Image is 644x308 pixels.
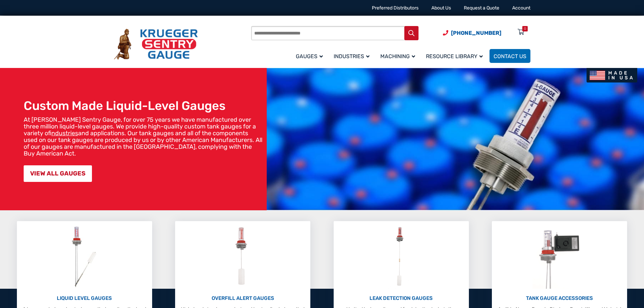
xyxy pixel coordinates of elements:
[114,29,198,60] img: Krueger Sentry Gauge
[494,53,526,60] span: Contact Us
[24,98,263,113] h1: Custom Made Liquid-Level Gauges
[380,53,415,60] span: Machining
[296,53,323,60] span: Gauges
[490,49,530,63] a: Contact Us
[426,53,483,60] span: Resource Library
[267,68,644,210] img: bg_hero_bannerksentry
[532,224,587,289] img: Tank Gauge Accessories
[66,224,102,289] img: Liquid Level Gauges
[464,5,499,11] a: Request a Quote
[443,29,501,37] a: Phone Number (920) 434-8860
[587,68,637,82] img: Made In USA
[178,294,307,302] p: OVERFILL ALERT GAUGES
[24,116,263,157] p: At [PERSON_NAME] Sentry Gauge, for over 75 years we have manufactured over three million liquid-l...
[495,294,624,302] p: TANK GAUGE ACCESSORIES
[20,294,149,302] p: LIQUID LEVEL GAUGES
[431,5,451,11] a: About Us
[337,294,466,302] p: LEAK DETECTION GAUGES
[330,48,376,64] a: Industries
[422,48,490,64] a: Resource Library
[388,224,414,289] img: Leak Detection Gauges
[334,53,369,60] span: Industries
[376,48,422,64] a: Machining
[228,224,258,289] img: Overfill Alert Gauges
[24,165,92,182] a: VIEW ALL GAUGES
[372,5,419,11] a: Preferred Distributors
[512,5,530,11] a: Account
[292,48,330,64] a: Gauges
[451,30,501,36] span: [PHONE_NUMBER]
[524,26,526,31] div: 0
[51,129,78,137] a: industries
